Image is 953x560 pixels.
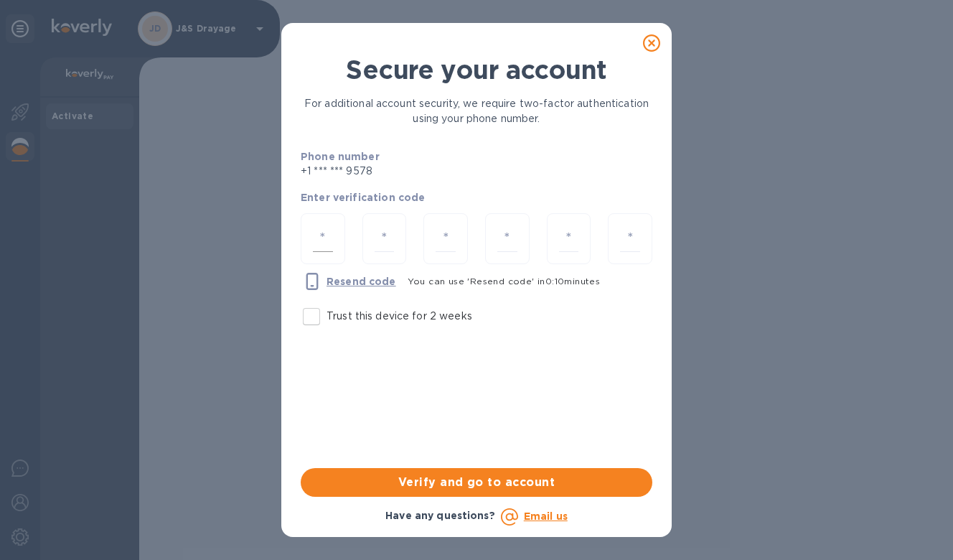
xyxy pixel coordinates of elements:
[301,55,652,85] h1: Secure your account
[327,276,396,287] u: Resend code
[301,190,652,205] p: Enter verification code
[385,510,495,521] b: Have any questions?
[301,468,652,497] button: Verify and go to account
[524,510,568,522] a: Email us
[301,151,380,162] b: Phone number
[327,309,472,324] p: Trust this device for 2 weeks
[301,96,652,126] p: For additional account security, we require two-factor authentication using your phone number.
[408,276,601,286] span: You can use 'Resend code' in 0 : 10 minutes
[312,474,641,491] span: Verify and go to account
